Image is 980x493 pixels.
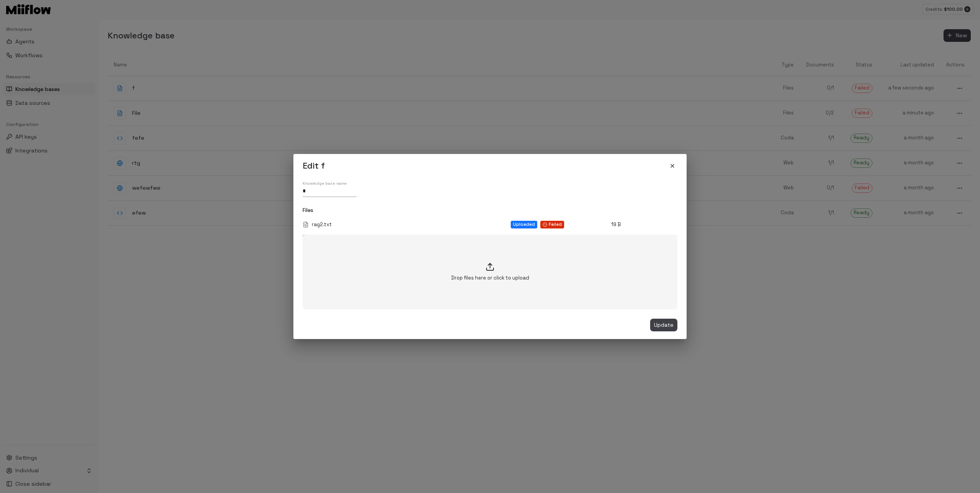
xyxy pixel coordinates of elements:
[667,161,677,171] button: close
[650,319,677,331] button: Update
[654,320,674,330] span: Update
[451,275,529,282] p: Drop files here or click to upload
[303,160,325,171] h5: Edit f
[303,206,677,215] h6: Files
[611,221,621,228] p: 19 B
[312,221,332,228] p: rag2.txt
[511,221,537,228] div: Uploaded
[303,180,347,186] label: Knowledge base name
[303,235,677,309] label: Drop files here or click to upload
[549,222,562,227] span: Failed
